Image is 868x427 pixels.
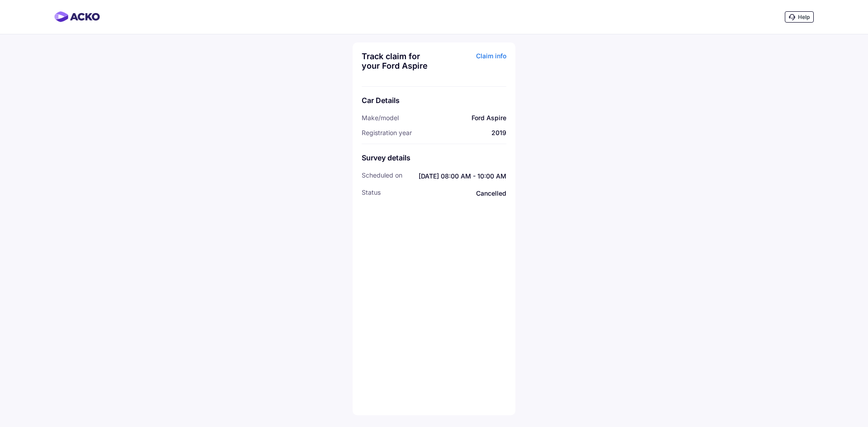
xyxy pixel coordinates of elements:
[54,11,100,22] img: horizontal-gradient.png
[411,171,506,181] span: [DATE] 08:00 AM - 10:00 AM
[362,114,399,122] span: Make/model
[491,129,506,136] span: 2019
[798,14,810,20] span: Help
[390,188,506,198] span: Cancelled
[362,96,506,105] div: Car Details
[362,52,432,70] div: Track claim for your Ford Aspire
[436,52,506,77] div: Claim info
[362,129,412,136] span: Registration year
[472,114,506,122] span: Ford Aspire
[362,188,381,198] span: status
[362,171,402,181] span: scheduled On
[362,153,506,162] div: Survey details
